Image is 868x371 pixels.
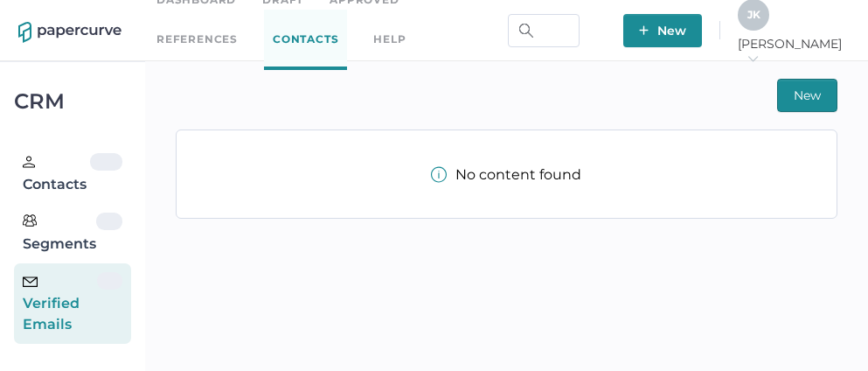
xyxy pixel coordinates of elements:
a: Contacts [264,10,347,70]
div: CRM [14,94,131,109]
span: New [639,14,686,47]
input: Search Workspace [508,14,580,47]
img: search.bf03fe8b.svg [519,24,533,38]
span: [PERSON_NAME] [738,36,850,67]
span: J K [747,8,760,21]
div: Segments [23,213,96,255]
img: segments.b9481e3d.svg [23,213,37,227]
img: plus-white.e19ec114.svg [639,25,649,35]
i: arrow_right [746,52,759,65]
div: No content found [431,166,581,183]
img: email-icon-black.c777dcea.svg [23,276,38,287]
img: info-tooltip-active.a952ecf1.svg [431,166,447,183]
img: papercurve-logo-colour.7244d18c.svg [18,22,122,43]
img: person.20a629c4.svg [23,156,35,168]
button: New [777,79,837,112]
div: Verified Emails [23,272,97,335]
span: New [794,80,821,111]
div: Contacts [23,153,90,195]
button: New [623,14,702,47]
div: help [373,30,406,49]
a: References [156,30,238,49]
